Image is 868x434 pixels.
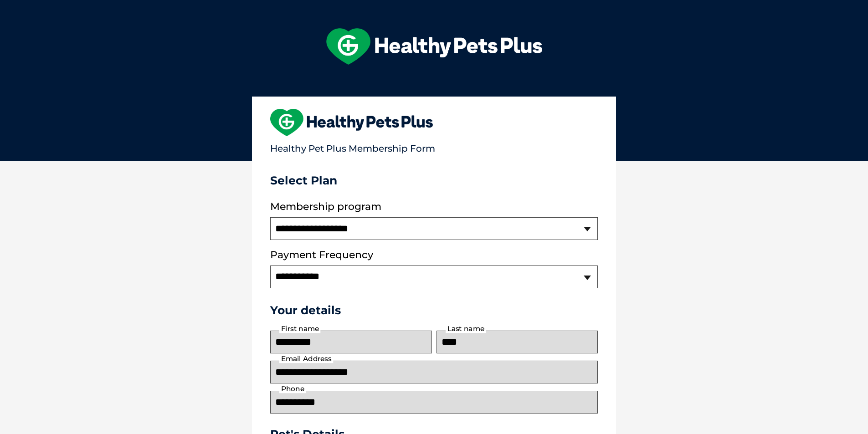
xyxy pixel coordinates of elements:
h3: Select Plan [270,174,598,187]
p: Healthy Pet Plus Membership Form [270,139,598,154]
label: Phone [279,385,306,393]
img: hpp-logo-landscape-green-white.png [326,28,542,65]
label: Payment Frequency [270,249,373,261]
img: heart-shape-hpp-logo-large.png [270,109,433,136]
label: Membership program [270,201,598,213]
label: Email Address [279,355,333,363]
label: Last name [446,325,486,333]
h3: Your details [270,303,598,317]
label: First name [279,325,320,333]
